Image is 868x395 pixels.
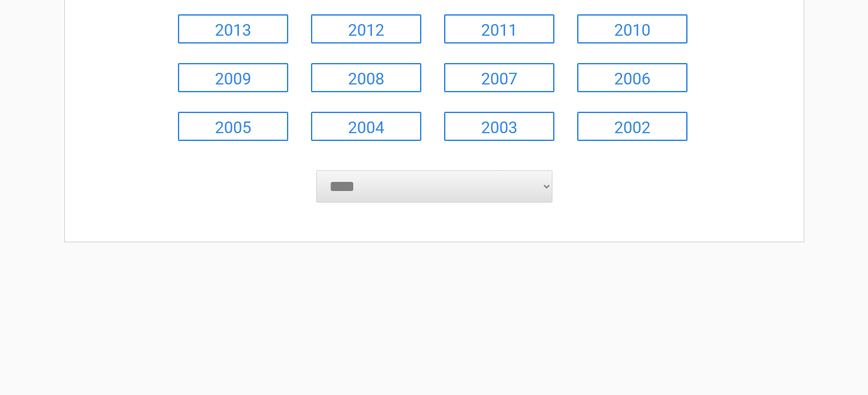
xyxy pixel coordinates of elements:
[577,14,688,44] a: 2010
[311,63,421,92] a: 2008
[178,14,288,44] a: 2013
[311,14,421,44] a: 2012
[577,112,688,141] a: 2002
[444,14,554,44] a: 2011
[178,112,288,141] a: 2005
[444,63,554,92] a: 2007
[577,63,688,92] a: 2006
[178,63,288,92] a: 2009
[311,112,421,141] a: 2004
[444,112,554,141] a: 2003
